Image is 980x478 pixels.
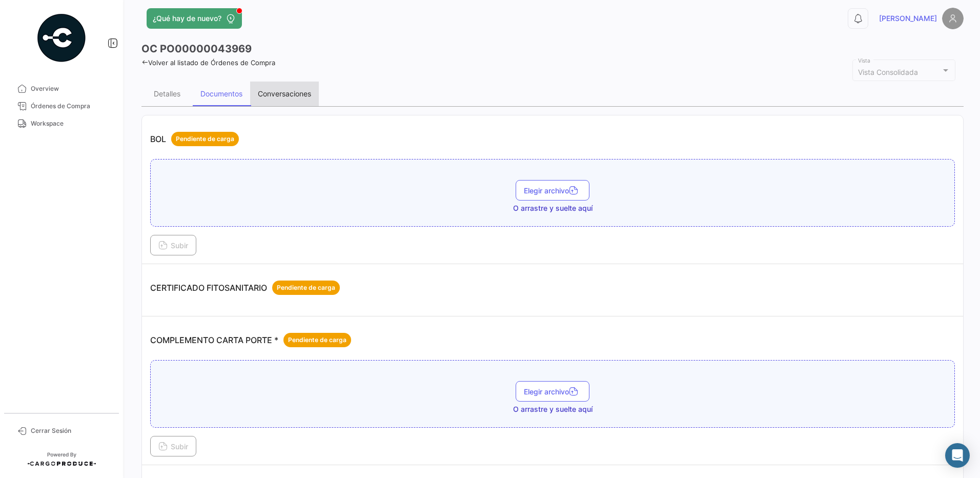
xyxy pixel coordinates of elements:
span: Pendiente de carga [277,283,335,292]
button: Subir [150,436,196,456]
span: Cerrar Sesión [31,426,111,435]
button: Elegir archivo [516,180,589,201]
p: CERTIFICADO FITOSANITARIO [150,281,340,295]
a: Volver al listado de Órdenes de Compra [141,58,275,67]
button: Elegir archivo [516,381,589,402]
button: Subir [150,235,196,255]
span: Elegir archivo [524,186,581,195]
mat-select-trigger: Vista Consolidada [858,68,918,76]
a: Workspace [8,115,115,132]
div: Documentos [200,89,242,98]
button: ¿Qué hay de nuevo? [147,8,242,29]
p: BOL [150,132,239,146]
span: Elegir archivo [524,387,581,396]
a: Órdenes de Compra [8,97,115,115]
span: Workspace [31,119,111,128]
span: Pendiente de carga [288,335,346,345]
h3: OC PO00000043969 [141,42,252,56]
span: Órdenes de Compra [31,102,111,111]
span: Overview [31,84,111,93]
p: COMPLEMENTO CARTA PORTE * [150,333,351,347]
span: Subir [158,442,188,451]
span: [PERSON_NAME] [879,13,937,24]
div: Conversaciones [258,89,311,98]
span: Pendiente de carga [176,134,234,144]
img: powered-by.png [36,12,87,64]
span: O arrastre y suelte aquí [513,203,593,213]
a: Overview [8,80,115,97]
img: placeholder-user.png [942,8,964,29]
span: ¿Qué hay de nuevo? [153,13,221,24]
div: Detalles [154,89,180,98]
span: Subir [158,241,188,250]
div: Abrir Intercom Messenger [945,443,970,468]
span: O arrastre y suelte aquí [513,404,593,414]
